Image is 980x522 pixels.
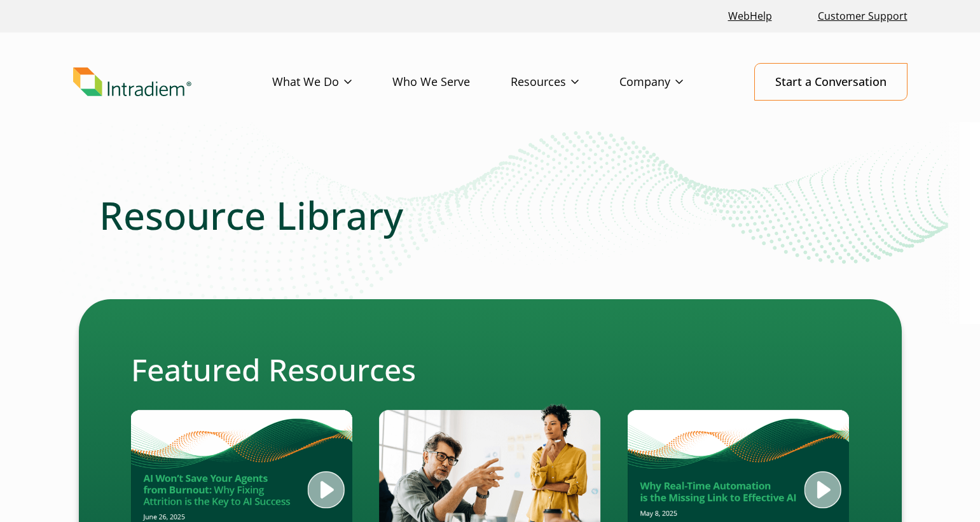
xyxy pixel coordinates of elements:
a: Company [619,64,724,101]
h1: Resource Library [99,192,881,238]
h2: Featured Resources [131,351,850,388]
a: Customer Support [813,3,913,30]
a: Link opens in a new window [723,3,777,30]
a: Start a Conversation [754,63,908,101]
img: Intradiem [73,67,191,97]
a: What We Do [272,64,392,101]
a: Resources [511,64,619,101]
a: Link to homepage of Intradiem [73,67,272,97]
a: Who We Serve [392,64,511,101]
